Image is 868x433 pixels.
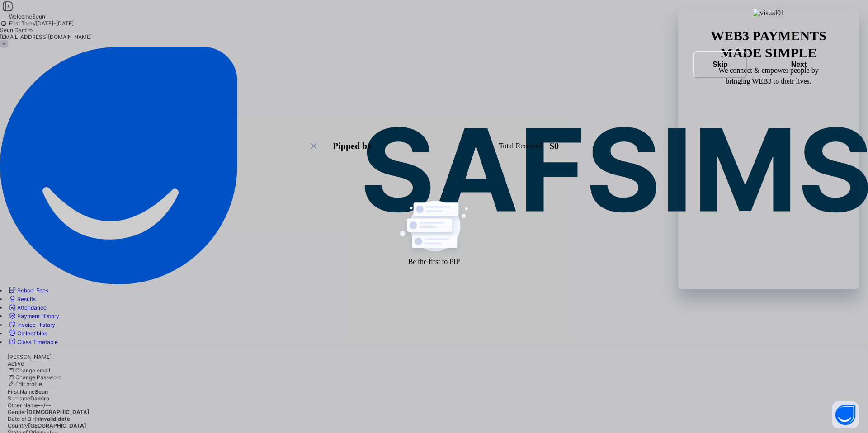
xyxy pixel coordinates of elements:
[333,140,372,152] div: Pipped by
[550,140,559,152] div: $ 0
[754,51,844,78] button: Next
[693,51,747,78] button: Skip
[832,401,859,428] button: Open asap
[499,141,542,151] div: Total Received
[408,256,460,267] div: Be the first to PIP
